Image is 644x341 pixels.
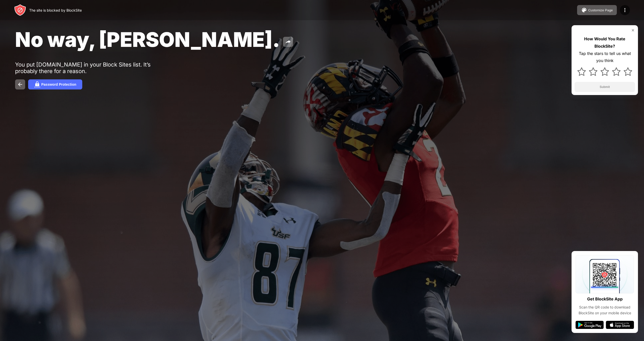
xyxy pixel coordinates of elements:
img: google-play.svg [576,321,604,329]
span: No way, [PERSON_NAME]. [15,27,280,52]
img: rate-us-close.svg [631,28,635,32]
img: share.svg [285,39,291,45]
img: app-store.svg [606,321,634,329]
div: Password Protection [41,82,76,86]
div: The site is blocked by BlockSite [29,8,82,12]
img: menu-icon.svg [622,7,628,13]
div: Scan the QR code to download BlockSite on your mobile device [576,304,634,316]
img: star.svg [589,67,597,76]
button: Submit [575,82,635,92]
img: star.svg [577,67,586,76]
img: star.svg [600,67,609,76]
div: Tap the stars to tell us what you think [575,50,635,65]
img: pallet.svg [581,7,587,13]
img: back.svg [17,81,23,87]
img: star.svg [624,67,632,76]
div: Customize Page [588,8,613,12]
div: How Would You Rate BlockSite? [575,35,635,50]
button: Customize Page [577,5,617,15]
img: password.svg [34,81,40,87]
img: qrcode.svg [576,255,634,293]
img: star.svg [612,67,621,76]
div: Get BlockSite App [587,295,623,303]
button: Password Protection [28,79,82,89]
img: header-logo.svg [14,4,26,16]
div: You put [DOMAIN_NAME] in your Block Sites list. It’s probably there for a reason. [15,61,171,74]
